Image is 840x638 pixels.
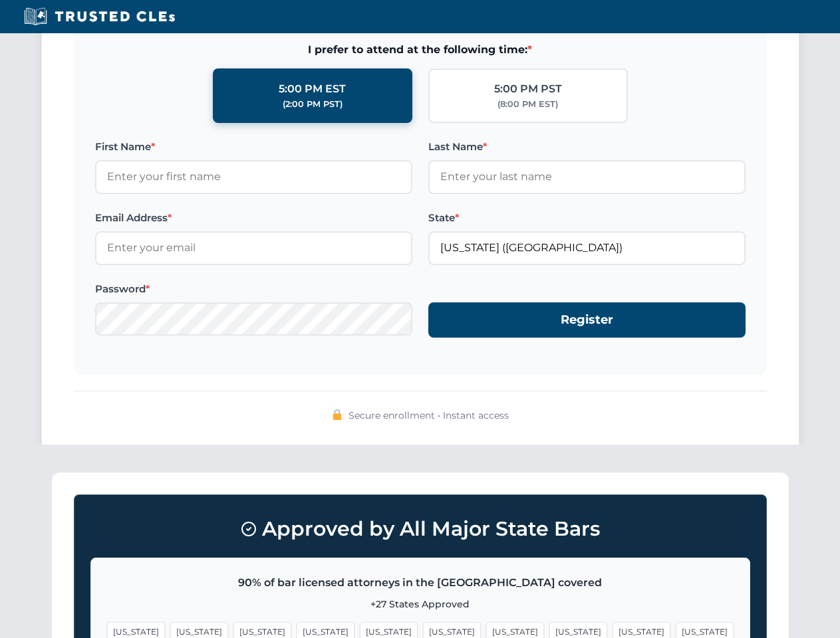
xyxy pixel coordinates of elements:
[279,80,346,98] div: 5:00 PM EST
[95,231,412,265] input: Enter your email
[107,574,734,591] p: 90% of bar licensed attorneys in the [GEOGRAPHIC_DATA] covered
[90,511,750,547] h3: Approved by All Major State Bars
[95,210,412,226] label: Email Address
[95,139,412,155] label: First Name
[428,139,746,155] label: Last Name
[20,7,179,27] img: Trusted CLEs
[428,302,746,338] button: Register
[494,80,562,98] div: 5:00 PM PST
[283,98,343,111] div: (2:00 PM PST)
[332,409,343,420] img: 🔒
[349,408,509,423] span: Secure enrollment • Instant access
[428,231,746,265] input: Florida (FL)
[95,41,746,58] span: I prefer to attend at the following time:
[428,160,746,193] input: Enter your last name
[497,98,558,111] div: (8:00 PM EST)
[428,210,746,226] label: State
[95,281,412,297] label: Password
[107,597,734,611] p: +27 States Approved
[95,160,412,193] input: Enter your first name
